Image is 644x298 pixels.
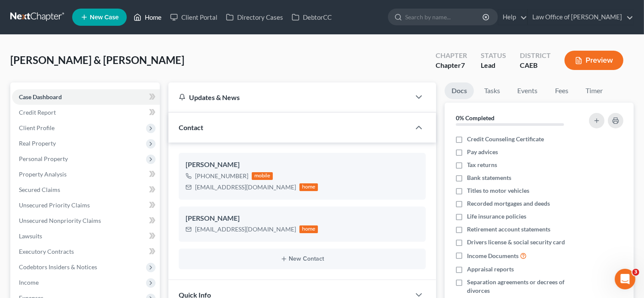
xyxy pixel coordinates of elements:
[19,248,74,255] span: Executory Contracts
[195,225,296,234] div: [EMAIL_ADDRESS][DOMAIN_NAME]
[467,212,526,221] span: Life insurance policies
[12,198,160,213] a: Unsecured Priority Claims
[520,51,551,61] div: District
[12,244,160,259] a: Executory Contracts
[436,61,467,70] div: Chapter
[520,61,551,70] div: CAEB
[481,51,506,61] div: Status
[477,82,507,99] a: Tasks
[19,232,42,240] span: Lawsuits
[528,9,633,25] a: Law Office of [PERSON_NAME]
[179,93,400,102] div: Updates & News
[299,225,318,233] div: home
[19,170,67,178] span: Property Analysis
[461,61,465,69] span: 7
[12,167,160,182] a: Property Analysis
[565,51,623,70] button: Preview
[510,82,544,99] a: Events
[222,9,287,25] a: Directory Cases
[195,172,248,180] div: [PHONE_NUMBER]
[467,265,514,274] span: Appraisal reports
[19,140,56,147] span: Real Property
[579,82,610,99] a: Timer
[252,172,273,180] div: mobile
[10,54,184,66] span: [PERSON_NAME] & [PERSON_NAME]
[405,9,484,25] input: Search by name...
[467,173,511,182] span: Bank statements
[436,51,467,61] div: Chapter
[19,201,90,209] span: Unsecured Priority Claims
[90,14,119,21] span: New Case
[467,135,544,143] span: Credit Counseling Certificate
[287,9,336,25] a: DebtorCC
[19,186,60,193] span: Secured Claims
[299,183,318,191] div: home
[195,183,296,192] div: [EMAIL_ADDRESS][DOMAIN_NAME]
[19,93,62,100] span: Case Dashboard
[467,238,565,246] span: Drivers license & social security card
[12,105,160,120] a: Credit Report
[19,263,97,271] span: Codebtors Insiders & Notices
[467,148,498,156] span: Pay advices
[467,161,497,169] span: Tax returns
[467,225,550,234] span: Retirement account statements
[467,252,519,260] span: Income Documents
[129,9,166,25] a: Home
[186,255,419,262] button: New Contact
[166,9,222,25] a: Client Portal
[12,213,160,228] a: Unsecured Nonpriority Claims
[615,269,635,289] iframe: Intercom live chat
[467,199,550,208] span: Recorded mortgages and deeds
[179,123,203,131] span: Contact
[12,182,160,198] a: Secured Claims
[467,186,529,195] span: Titles to motor vehicles
[632,269,639,276] span: 3
[19,109,56,116] span: Credit Report
[19,279,39,286] span: Income
[481,61,506,70] div: Lead
[19,124,55,131] span: Client Profile
[445,82,474,99] a: Docs
[456,114,494,122] strong: 0% Completed
[467,278,579,295] span: Separation agreements or decrees of divorces
[19,217,101,224] span: Unsecured Nonpriority Claims
[186,160,419,170] div: [PERSON_NAME]
[12,228,160,244] a: Lawsuits
[19,155,68,162] span: Personal Property
[12,89,160,105] a: Case Dashboard
[548,82,575,99] a: Fees
[186,213,419,224] div: [PERSON_NAME]
[498,9,527,25] a: Help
